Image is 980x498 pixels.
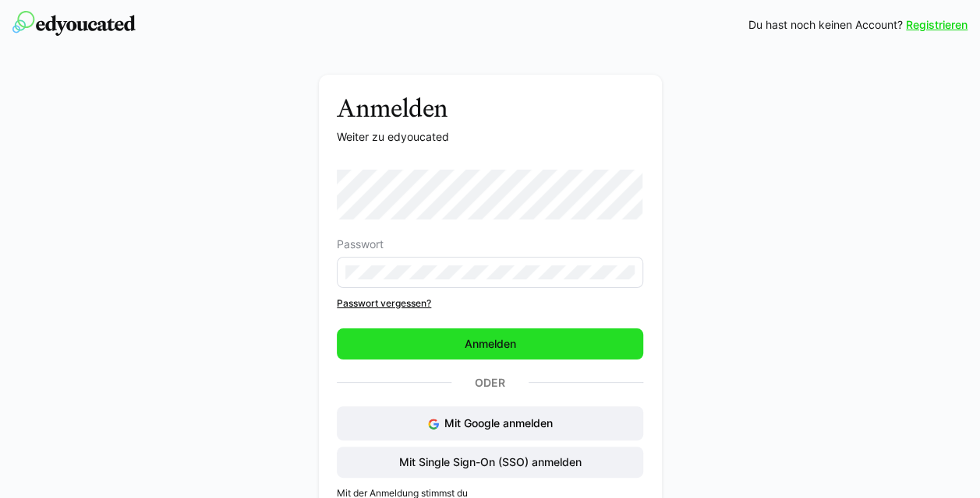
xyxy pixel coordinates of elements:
a: Registrieren [906,17,968,33]
span: Mit Single Sign-On (SSO) anmelden [397,454,584,470]
button: Mit Google anmelden [337,406,643,440]
span: Mit Google anmelden [444,416,553,430]
h3: Anmelden [337,93,643,123]
span: Du hast noch keinen Account? [748,17,903,33]
button: Anmelden [337,328,643,359]
a: Passwort vergessen? [337,297,643,310]
span: Anmelden [462,336,518,352]
span: Passwort [337,238,384,251]
p: Weiter zu edyoucated [337,129,643,145]
button: Mit Single Sign-On (SSO) anmelden [337,447,643,478]
img: edyoucated [12,11,136,36]
p: Oder [451,372,528,394]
